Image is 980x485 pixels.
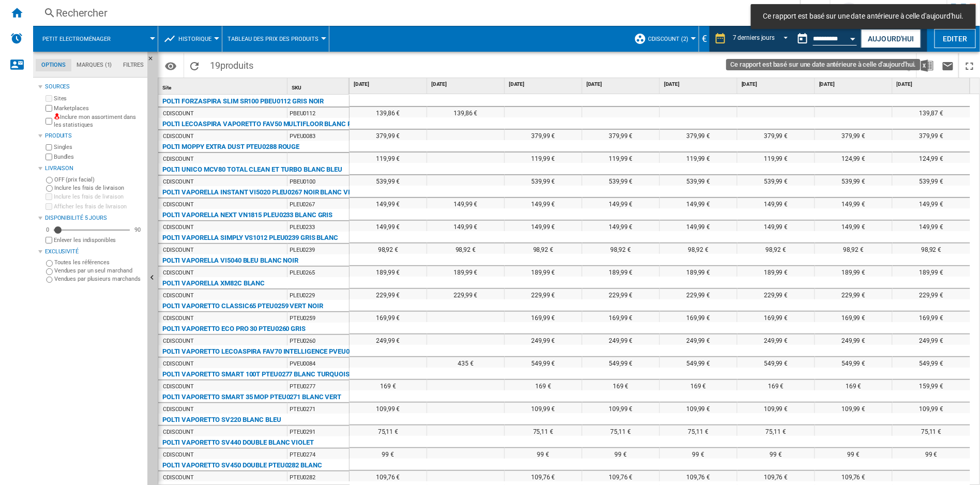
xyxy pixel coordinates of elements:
md-tab-item: Options [36,59,71,71]
div: 149,99 € [815,198,892,208]
div: 379,99 € [350,130,427,140]
div: [DATE] [740,78,815,91]
div: 149,99 € [582,198,659,208]
div: Tableau des prix des produits [228,26,324,52]
div: 149,99 € [815,221,892,231]
div: 169 € [737,380,815,390]
div: POLTI VAPORETTO SV440 DOUBLE BLANC VIOLET [162,436,314,449]
div: 149,99 € [427,221,504,231]
div: CDISCOUNT [163,154,194,164]
label: Inclure mon assortiment dans les statistiques [54,113,143,129]
div: POLTI VAPORELLA VI5040 BLEU BLANC NOIR [162,254,298,267]
div: CDISCOUNT [163,268,194,278]
div: PBEU0100 [288,176,349,186]
div: CDISCOUNT [163,291,194,301]
div: 169 € [660,380,737,390]
div: 109,99 € [815,403,892,413]
label: Singles [54,143,143,151]
div: 549,99 € [505,357,582,368]
input: Toutes les références [46,260,53,267]
div: [DATE] [895,78,970,91]
div: 149,99 € [350,221,427,231]
div: 229,99 € [350,289,427,299]
div: 379,99 € [815,130,892,140]
div: 98,92 € [350,244,427,254]
div: 169,99 € [893,312,970,322]
input: Inclure les frais de livraison [46,185,53,192]
div: PTEU0277 [288,381,349,391]
div: 7 derniers jours [733,34,775,41]
div: 249,99 € [582,335,659,345]
div: Ce rapport est basé sur une date antérieure à celle d'aujourd'hui. [792,26,859,52]
div: 109,76 € [350,471,427,481]
div: POLTI VAPORELLA INSTANT VI5020 PLEU0267 NOIR BLANC VERT [162,186,350,199]
div: 229,99 € [893,289,970,299]
div: 149,99 € [737,221,815,231]
div: PTEU0282 [288,472,349,482]
div: 169 € [582,380,659,390]
div: 169 € [350,380,427,390]
div: 229,99 € [505,289,582,299]
button: Recharger [184,53,205,78]
div: 549,99 € [660,357,737,368]
div: CDISCOUNT [163,427,194,437]
button: Open calendar [844,28,863,47]
div: Livraison [45,164,143,173]
button: Options [160,56,181,75]
div: 539,99 € [737,175,815,186]
div: 539,99 € [815,175,892,186]
div: 75,11 € [582,426,659,436]
div: 189,99 € [893,266,970,277]
span: produits [220,60,253,71]
div: [DATE] [662,78,737,91]
div: PLEU0233 [288,221,349,232]
div: PLEU0267 [288,199,349,209]
div: 379,99 € [737,130,815,140]
input: OFF (prix facial) [46,177,53,184]
div: 124,99 € [815,153,892,163]
button: Aujourd'hui [861,29,921,48]
div: 229,99 € [737,289,815,299]
div: CDISCOUNT [163,200,194,210]
div: CDiscount (2) [634,26,693,52]
div: 109,76 € [505,471,582,481]
div: CDISCOUNT [163,336,194,346]
input: Singles [46,144,52,151]
span: Petit electroménager [42,36,111,42]
div: 249,99 € [660,335,737,345]
div: 249,99 € [815,335,892,345]
label: Bundles [54,153,143,161]
div: 539,99 € [505,175,582,186]
span: Site [162,85,171,90]
div: CDISCOUNT [163,359,194,369]
div: 379,99 € [505,130,582,140]
div: 169,99 € [815,312,892,322]
div: 169,99 € [737,312,815,322]
div: 539,99 € [350,175,427,186]
button: Partager ce bookmark avec d'autres [896,53,916,78]
input: Inclure les frais de livraison [46,193,52,200]
input: Vendues par un seul marchand [46,268,53,275]
label: Inclure les frais de livraison [54,193,143,201]
button: Envoyer ce rapport par email [938,53,958,78]
div: 169 € [505,380,582,390]
div: 0 [43,226,52,234]
div: PTEU0260 [288,335,349,345]
md-tab-item: Marques (1) [71,59,117,71]
input: Afficher les frais de livraison [46,237,52,244]
div: 119,99 € [505,153,582,163]
div: 149,99 € [582,221,659,231]
div: 109,99 € [660,403,737,413]
div: CDISCOUNT [163,222,194,233]
div: POLTI VAPORETTO SMART 100T PTEU0277 BLANC TURQUOISE [162,368,350,381]
input: Bundles [46,154,52,160]
div: PLEU0265 [288,267,349,277]
div: 109,99 € [893,403,970,413]
div: 109,76 € [660,471,737,481]
div: 379,99 € [582,130,659,140]
div: Exclusivité [45,248,143,256]
div: CDISCOUNT [163,177,194,187]
div: 189,99 € [815,266,892,277]
div: 189,99 € [350,266,427,277]
span: [DATE] [664,81,735,88]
